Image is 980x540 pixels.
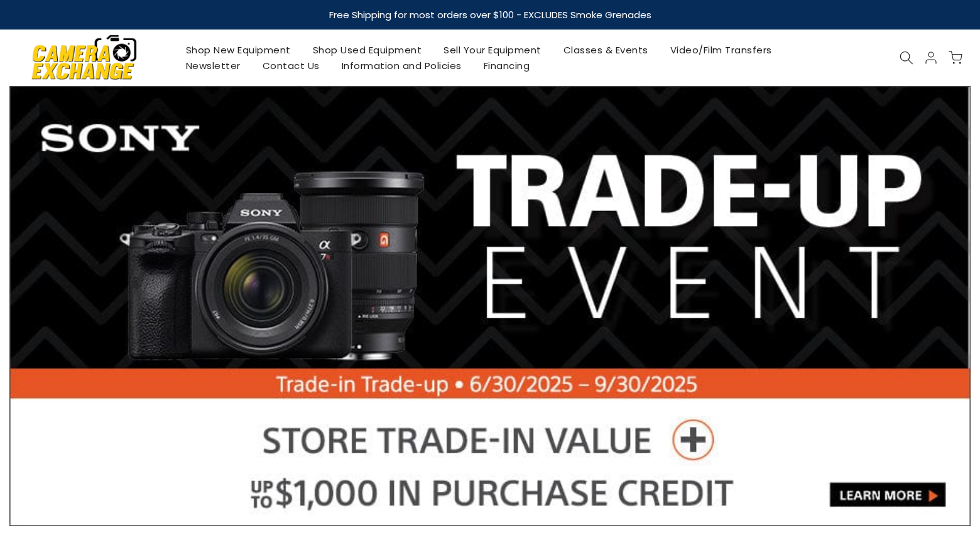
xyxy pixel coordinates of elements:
li: Page dot 6 [520,505,526,512]
li: Page dot 3 [480,505,487,512]
strong: Free Shipping for most orders over $100 - EXCLUDES Smoke Grenades [329,8,651,21]
a: Newsletter [175,58,251,73]
a: Contact Us [251,58,330,73]
a: Shop Used Equipment [302,42,433,58]
a: Video/Film Transfers [659,42,783,58]
li: Page dot 5 [506,505,513,512]
li: Page dot 1 [454,505,460,512]
a: Sell Your Equipment [433,42,553,58]
a: Financing [472,58,541,73]
li: Page dot 2 [467,505,474,512]
a: Information and Policies [330,58,472,73]
li: Page dot 4 [493,505,500,512]
a: Classes & Events [552,42,659,58]
a: Shop New Equipment [175,42,302,58]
